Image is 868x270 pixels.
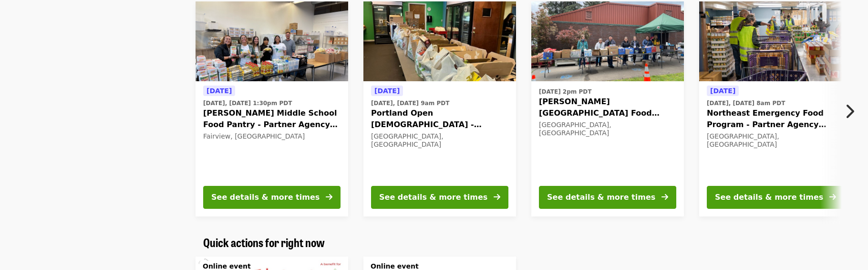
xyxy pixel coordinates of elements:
[707,186,844,209] button: See details & more times
[211,192,320,203] div: See details & more times
[371,186,508,209] button: See details & more times
[699,1,852,216] a: See details for "Northeast Emergency Food Program - Partner Agency Support"
[539,186,676,209] button: See details & more times
[539,121,676,137] div: [GEOGRAPHIC_DATA], [GEOGRAPHIC_DATA]
[531,1,684,82] img: Kelly Elementary School Food Pantry - Partner Agency Support organized by Oregon Food Bank
[710,87,735,95] span: [DATE]
[837,98,868,125] button: Next item
[371,132,508,149] div: [GEOGRAPHIC_DATA], [GEOGRAPHIC_DATA]
[207,87,232,95] span: [DATE]
[371,262,419,270] span: Online event
[379,192,487,203] div: See details & more times
[203,236,325,249] a: Quick actions for right now
[707,99,785,108] time: [DATE], [DATE] 8am PDT
[203,262,251,270] span: Online event
[661,193,668,202] i: arrow-right icon
[203,108,341,130] span: [PERSON_NAME] Middle School Food Pantry - Partner Agency Support
[203,132,341,140] div: Fairview, [GEOGRAPHIC_DATA]
[196,1,348,216] a: See details for "Reynolds Middle School Food Pantry - Partner Agency Support"
[531,1,684,216] a: See details for "Kelly Elementary School Food Pantry - Partner Agency Support"
[707,132,844,149] div: [GEOGRAPHIC_DATA], [GEOGRAPHIC_DATA]
[203,99,292,108] time: [DATE], [DATE] 1:30pm PDT
[203,234,325,250] span: Quick actions for right now
[845,102,854,120] i: chevron-right icon
[363,1,516,216] a: See details for "Portland Open Bible - Partner Agency Support (16+)"
[539,87,591,96] time: [DATE] 2pm PDT
[494,193,500,202] i: arrow-right icon
[371,108,508,130] span: Portland Open [DEMOGRAPHIC_DATA] - Partner Agency Support (16+)
[203,186,341,209] button: See details & more times
[196,236,672,249] div: Quick actions for right now
[715,192,823,203] div: See details & more times
[326,193,332,202] i: arrow-right icon
[371,99,449,108] time: [DATE], [DATE] 9am PDT
[539,96,676,119] span: [PERSON_NAME][GEOGRAPHIC_DATA] Food Pantry - Partner Agency Support
[196,1,348,82] img: Reynolds Middle School Food Pantry - Partner Agency Support organized by Oregon Food Bank
[547,192,655,203] div: See details & more times
[374,87,400,95] span: [DATE]
[699,1,852,82] img: Northeast Emergency Food Program - Partner Agency Support organized by Oregon Food Bank
[707,108,844,130] span: Northeast Emergency Food Program - Partner Agency Support
[363,1,516,82] img: Portland Open Bible - Partner Agency Support (16+) organized by Oregon Food Bank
